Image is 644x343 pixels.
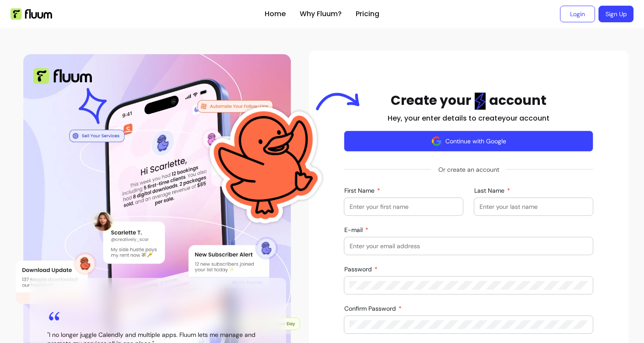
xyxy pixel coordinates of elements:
[388,113,549,124] h2: Hey, your enter details to create your account
[344,131,593,152] button: Continue with Google
[356,9,379,19] a: Pricing
[350,242,588,250] input: E-mail
[344,305,398,312] span: Confirm Password
[265,9,286,19] a: Home
[431,162,506,177] span: Or create an account
[344,226,364,234] span: E-mail
[474,187,506,194] span: Last Name
[475,93,486,110] img: flashlight Blue
[10,8,52,20] img: Fluum Logo
[350,320,588,329] input: Confirm Password
[391,93,546,110] h1: Create your account
[300,9,342,19] a: Why Fluum?
[350,281,588,290] input: Password
[33,68,92,84] img: Fluum Logo
[316,93,360,111] img: Arrow blue
[344,187,376,194] span: First Name
[598,6,633,22] a: Sign Up
[431,136,442,146] img: avatar
[196,67,339,261] img: Fluum Duck sticker
[560,6,595,22] a: Login
[350,202,458,211] input: First Name
[344,265,374,273] span: Password
[479,202,588,211] input: Last Name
